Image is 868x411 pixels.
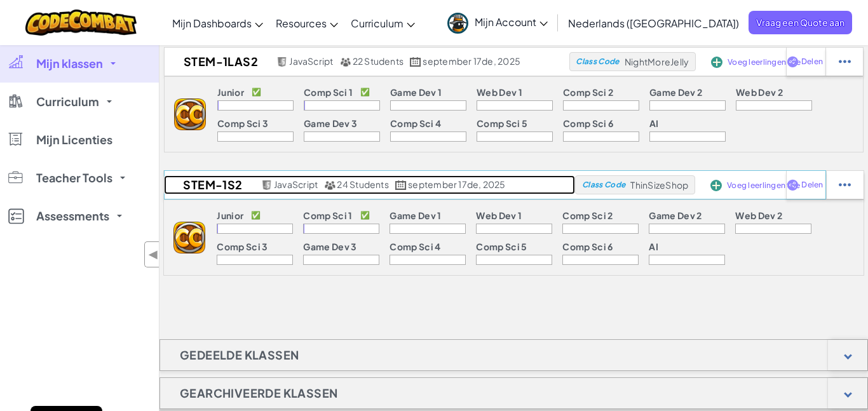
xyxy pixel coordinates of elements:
[166,6,269,40] a: Mijn Dashboards
[390,241,440,252] p: Comp Sci 4
[160,377,357,409] h1: Gearchiveerde Klassen
[728,58,801,66] span: Voeg leerlingen toe
[36,96,99,107] span: Curriculum
[562,6,745,40] a: Nederlands ([GEOGRAPHIC_DATA])
[36,134,112,145] span: Mijn Licenties
[736,87,783,97] p: Web Dev 2
[303,241,356,252] p: Game Dev 3
[408,179,506,190] span: september 17de, 2025
[276,57,288,67] img: javascript.png
[337,179,389,190] span: 24 Students
[649,210,702,220] p: Game Dev 2
[787,179,799,191] img: IconShare_Purple.svg
[217,87,244,97] p: Junior
[563,118,613,128] p: Comp Sci 6
[787,56,799,67] img: IconShare_Purple.svg
[252,87,261,97] p: ✅
[562,241,613,252] p: Comp Sci 6
[274,179,318,190] span: JavaScript
[36,58,103,69] span: Mijn klassen
[164,175,575,194] a: STEM-1S2 JavaScript 24 Students september 17de, 2025
[289,55,333,67] span: JavaScript
[839,179,851,191] img: IconStudentEllipsis.svg
[625,56,689,67] span: NightMoreJelly
[36,210,109,222] span: Assessments
[649,241,658,252] p: AI
[563,87,613,97] p: Comp Sci 2
[390,118,441,128] p: Comp Sci 4
[390,87,442,97] p: Game Dev 1
[351,17,403,30] span: Curriculum
[475,15,548,29] span: Mijn Account
[477,87,522,97] p: Web Dev 1
[36,172,112,184] span: Teacher Tools
[303,210,352,220] p: Comp Sci 1
[304,87,353,97] p: Comp Sci 1
[360,210,370,220] p: ✅
[410,57,421,67] img: calendar.svg
[801,181,823,189] span: Delen
[582,181,625,189] span: Class Code
[839,56,851,67] img: IconStudentEllipsis.svg
[749,11,852,34] a: Vraag een Quote aan
[353,55,404,67] span: 22 Students
[476,210,522,220] p: Web Dev 1
[390,210,441,220] p: Game Dev 1
[261,180,273,190] img: javascript.png
[340,57,351,67] img: MultipleUsers.png
[576,58,619,65] span: Class Code
[447,13,468,34] img: avatar
[172,17,252,30] span: Mijn Dashboards
[801,58,823,65] span: Delen
[344,6,421,40] a: Curriculum
[649,118,659,128] p: AI
[251,210,261,220] p: ✅
[649,87,702,97] p: Game Dev 2
[562,210,613,220] p: Comp Sci 2
[711,57,722,68] img: IconAddStudents.svg
[360,87,370,97] p: ✅
[269,6,344,40] a: Resources
[304,118,357,128] p: Game Dev 3
[174,98,206,130] img: logo
[217,241,268,252] p: Comp Sci 3
[324,180,336,190] img: MultipleUsers.png
[395,180,407,190] img: calendar.svg
[173,222,205,253] img: logo
[217,118,268,128] p: Comp Sci 3
[217,210,243,220] p: Junior
[735,210,782,220] p: Web Dev 2
[630,179,688,191] span: ThinSizeShop
[148,245,159,264] span: ◀
[25,10,137,36] img: CodeCombat logo
[441,3,554,43] a: Mijn Account
[568,17,739,30] span: Nederlands ([GEOGRAPHIC_DATA])
[276,17,327,30] span: Resources
[476,241,527,252] p: Comp Sci 5
[160,339,318,371] h1: Gedeelde Klassen
[477,118,527,128] p: Comp Sci 5
[423,55,520,67] span: september 17de, 2025
[710,180,722,191] img: IconAddStudents.svg
[165,52,569,71] a: STEM-1las2 JavaScript 22 Students september 17de, 2025
[727,182,800,189] span: Voeg leerlingen toe
[164,175,257,194] h2: STEM-1S2
[165,52,273,71] h2: STEM-1las2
